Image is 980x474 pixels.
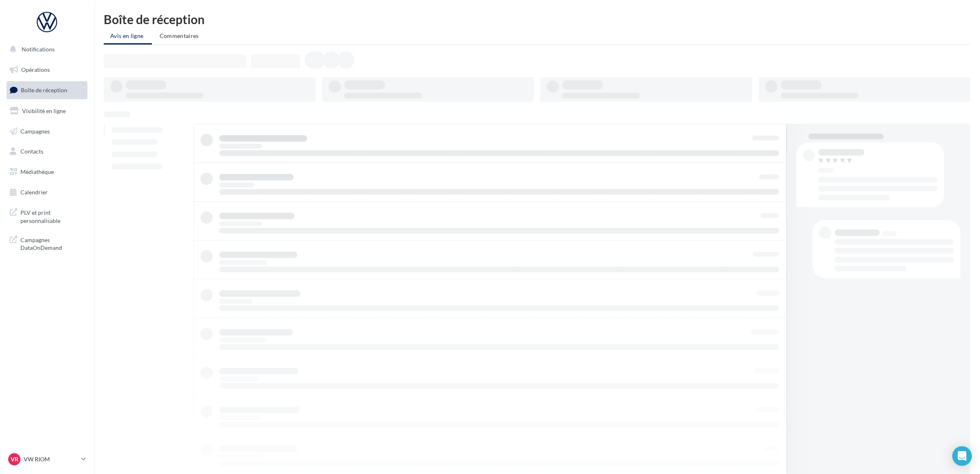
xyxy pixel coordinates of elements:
[5,163,89,180] a: Médiathèque
[5,81,89,99] a: Boîte de réception
[5,41,86,58] button: Notifications
[24,455,78,463] p: VW RIOM
[5,204,89,228] a: PLV et print personnalisable
[5,123,89,140] a: Campagnes
[5,231,89,255] a: Campagnes DataOnDemand
[5,143,89,160] a: Contacts
[20,189,48,196] span: Calendrier
[20,207,84,225] span: PLV et print personnalisable
[160,32,199,39] span: Commentaires
[20,127,50,134] span: Campagnes
[20,168,54,175] span: Médiathèque
[7,452,87,467] a: VR VW RIOM
[5,102,89,120] a: Visibilité en ligne
[20,234,84,252] span: Campagnes DataOnDemand
[952,446,972,466] div: Open Intercom Messenger
[11,455,18,463] span: VR
[21,87,67,93] span: Boîte de réception
[22,107,66,114] span: Visibilité en ligne
[5,61,89,78] a: Opérations
[21,66,50,73] span: Opérations
[104,13,970,25] div: Boîte de réception
[5,184,89,201] a: Calendrier
[20,148,43,155] span: Contacts
[22,46,55,53] span: Notifications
